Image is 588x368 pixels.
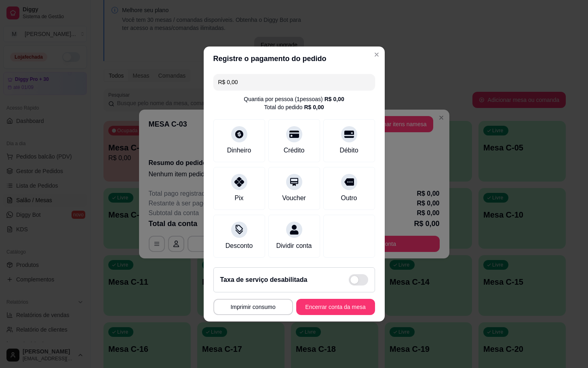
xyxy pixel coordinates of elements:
[339,146,358,155] div: Débito
[220,275,308,285] h2: Taxa de serviço desabilitada
[244,95,344,103] div: Quantia por pessoa ( 1 pessoas)
[282,193,306,203] div: Voucher
[284,146,305,155] div: Crédito
[213,299,293,315] button: Imprimir consumo
[227,146,251,155] div: Dinheiro
[276,241,312,251] div: Dividir conta
[296,299,375,315] button: Encerrar conta da mesa
[204,47,385,71] header: Registre o pagamento do pedido
[304,103,324,111] div: R$ 0,00
[325,95,344,103] div: R$ 0,00
[341,193,357,203] div: Outro
[226,241,253,251] div: Desconto
[370,48,383,61] button: Close
[234,193,243,203] div: Pix
[264,103,324,111] div: Total do pedido
[218,74,370,90] input: Ex.: hambúrguer de cordeiro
